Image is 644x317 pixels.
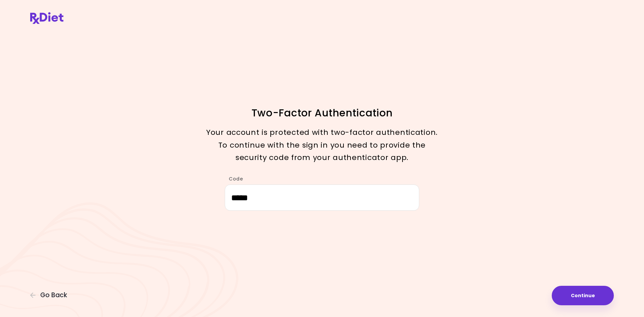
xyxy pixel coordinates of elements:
[30,292,70,299] button: Go Back
[552,286,614,305] button: Continue
[30,12,63,24] img: RxDiet
[225,175,243,182] label: Code
[40,292,67,299] span: Go Back
[205,106,439,119] h1: Two-Factor Authentication
[205,126,439,164] p: Your account is protected with two-factor authentication. To continue with the sign in you need t...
